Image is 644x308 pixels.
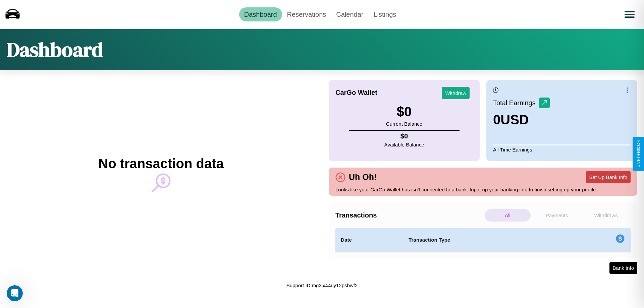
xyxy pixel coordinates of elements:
[335,89,377,97] h4: CarGo Wallet
[282,7,331,21] a: Reservations
[609,262,637,274] button: Bank Info
[534,209,580,222] p: Payments
[636,140,641,168] div: Give Feedback
[442,87,470,99] button: Withdraw
[331,7,368,21] a: Calendar
[583,209,629,222] p: Withdraws
[335,211,483,219] h4: Transactions
[386,119,422,128] p: Current Balance
[384,132,424,140] h4: $ 0
[386,104,422,119] h3: $ 0
[368,7,401,21] a: Listings
[345,172,380,182] h4: Uh Oh!
[7,285,23,301] iframe: Intercom live chat
[493,97,539,109] p: Total Earnings
[341,236,398,244] h4: Date
[286,281,358,290] p: Support ID: mg3jx44rjy12psbwf2
[409,236,561,244] h4: Transaction Type
[384,140,424,149] p: Available Balance
[335,185,631,194] p: Looks like your CarGo Wallet has isn't connected to a bank. Input up your banking info to finish ...
[98,156,223,171] h2: No transaction data
[493,112,550,127] h3: 0 USD
[335,228,631,252] table: simple table
[485,209,531,222] p: All
[239,7,282,21] a: Dashboard
[7,36,103,63] h1: Dashboard
[620,5,639,24] button: Open menu
[493,145,631,154] p: All Time Earnings
[586,171,631,183] button: Set Up Bank Info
